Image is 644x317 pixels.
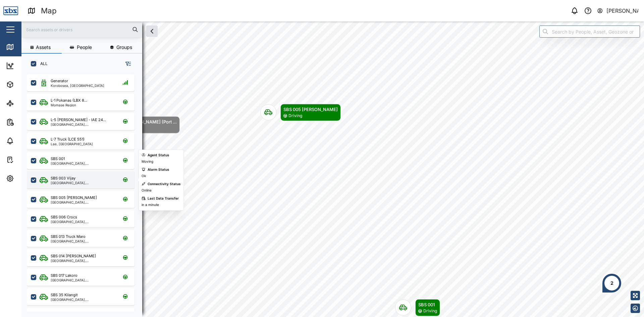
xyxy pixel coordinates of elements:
div: L-5 [PERSON_NAME] - IAE 24... [51,117,106,123]
div: Map [41,5,57,17]
div: SBS 001 [418,301,437,308]
div: Alarm Status [148,167,169,172]
div: Agent Status [148,153,169,158]
div: 2 [610,279,613,287]
div: Map [17,43,33,51]
div: [GEOGRAPHIC_DATA], [GEOGRAPHIC_DATA] [51,220,115,223]
div: Map marker [260,104,341,121]
div: Last Data Transfer [148,196,179,201]
div: [GEOGRAPHIC_DATA], [GEOGRAPHIC_DATA] [51,162,115,165]
div: Moving [142,159,153,164]
div: Map marker [395,299,440,316]
div: Map marker [602,273,622,293]
div: SBS 006 Crocs [51,214,77,220]
div: Ok [142,173,146,179]
div: SBS 003 Vijay [51,175,75,181]
div: L-7 Truck (LCE 551) [51,137,85,142]
div: [GEOGRAPHIC_DATA], [GEOGRAPHIC_DATA] [51,259,115,262]
div: in a minute [142,202,159,208]
div: SBS 001 [51,156,65,162]
div: [PERSON_NAME] [606,7,639,15]
canvas: Map [21,21,644,317]
div: Online [142,188,152,193]
div: SBS 35 Kilangit [51,292,78,298]
span: Groups [116,45,132,50]
div: [GEOGRAPHIC_DATA], [GEOGRAPHIC_DATA] [51,278,115,282]
div: Driving [288,113,302,119]
span: Assets [36,45,51,50]
div: L-1 Pokanas (LBX 8... [51,98,87,103]
div: Reports [17,118,40,126]
div: Korobosea, [GEOGRAPHIC_DATA] [51,84,104,87]
span: People [77,45,92,50]
input: Search by People, Asset, Geozone or Place [539,25,640,38]
div: SBS 014 [PERSON_NAME] [51,253,96,259]
div: Dashboard [17,62,48,69]
div: grid [27,72,142,312]
div: Lae, [GEOGRAPHIC_DATA] [51,142,93,146]
div: Generator [51,78,68,84]
img: Main Logo [3,3,18,18]
div: [GEOGRAPHIC_DATA], [GEOGRAPHIC_DATA] [51,201,115,204]
div: SBS 013 Truck Maro [51,234,86,240]
div: [GEOGRAPHIC_DATA], [GEOGRAPHIC_DATA] [51,240,115,243]
div: Assets [17,81,38,88]
div: [GEOGRAPHIC_DATA], [GEOGRAPHIC_DATA] [51,181,115,184]
div: Driving [423,308,437,314]
div: Alarms [17,137,38,145]
input: Search assets or drivers [25,24,138,35]
div: Momase Region [51,103,87,107]
div: Connectivity Status [148,181,181,187]
div: Settings [17,175,41,182]
label: ALL [36,61,48,66]
div: Sites [17,100,34,107]
div: SBS 005 [PERSON_NAME] [51,195,97,201]
div: Tasks [17,156,36,163]
button: [PERSON_NAME] [597,6,639,15]
div: [GEOGRAPHIC_DATA], [GEOGRAPHIC_DATA] [51,298,115,301]
div: [GEOGRAPHIC_DATA], [GEOGRAPHIC_DATA] [51,123,115,126]
div: SBS 005 [PERSON_NAME] [283,106,338,113]
div: SBS 017 Lakoro [51,273,77,278]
